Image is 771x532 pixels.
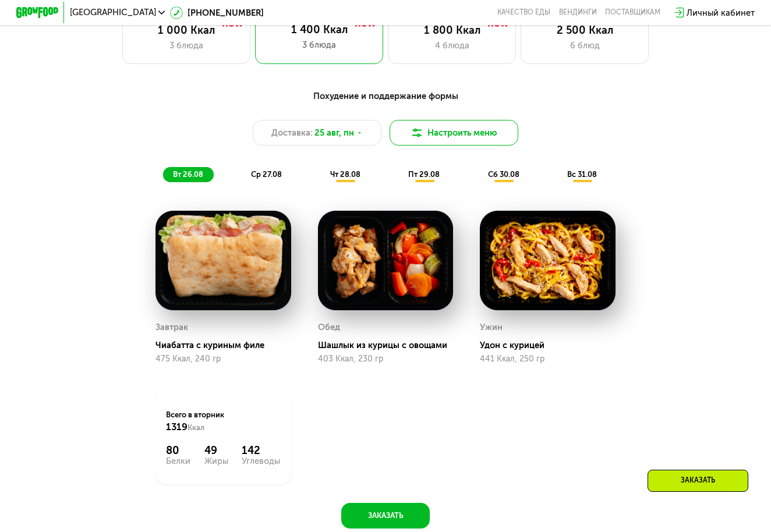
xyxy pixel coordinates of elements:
[399,24,505,37] div: 1 800 Ккал
[480,340,624,350] div: Удон с курицей
[318,340,462,350] div: Шашлык из курицы с овощами
[166,410,280,434] div: Всего в вторник
[266,23,373,36] div: 1 400 Ккал
[314,126,354,139] span: 25 авг, пн
[318,354,454,364] div: 403 Ккал, 230 гр
[166,457,190,466] div: Белки
[488,170,519,179] span: сб 30.08
[155,320,188,336] div: Завтрак
[170,6,263,19] a: [PHONE_NUMBER]
[251,170,282,179] span: ср 27.08
[408,170,440,179] span: пт 29.08
[166,421,188,432] span: 1319
[69,90,703,103] div: Похудение и поддержание формы
[204,457,228,466] div: Жиры
[133,24,239,37] div: 1 000 Ккал
[532,24,638,37] div: 2 500 Ккал
[567,170,597,179] span: вс 31.08
[390,120,518,146] button: Настроить меню
[166,444,190,457] div: 80
[480,320,503,336] div: Ужин
[605,8,660,17] div: поставщикам
[204,444,228,457] div: 49
[330,170,360,179] span: чт 28.08
[70,8,156,17] span: [GEOGRAPHIC_DATA]
[559,8,597,17] a: Вендинги
[271,126,313,139] span: Доставка:
[173,170,203,179] span: вт 26.08
[399,39,505,52] div: 4 блюда
[687,6,755,19] div: Личный кабинет
[318,320,340,336] div: Обед
[341,503,429,529] button: Заказать
[133,39,239,52] div: 3 блюда
[497,8,550,17] a: Качество еды
[188,423,204,432] span: Ккал
[242,444,280,457] div: 142
[266,38,373,51] div: 3 блюда
[242,457,280,466] div: Углеводы
[480,354,616,364] div: 441 Ккал, 250 гр
[155,340,300,350] div: Чиабатта с куриным филе
[648,470,748,492] div: Заказать
[532,39,638,52] div: 6 блюд
[155,354,291,364] div: 475 Ккал, 240 гр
